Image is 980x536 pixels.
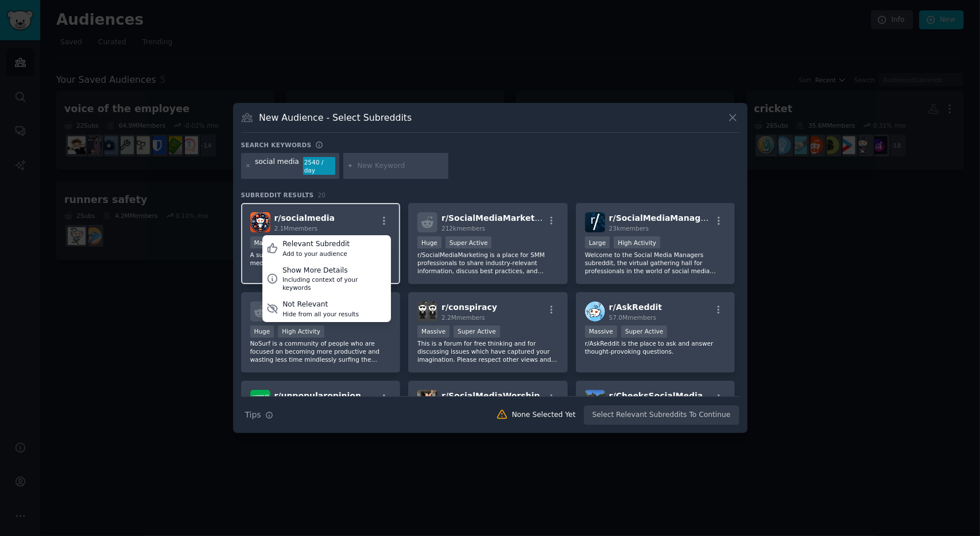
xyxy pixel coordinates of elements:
span: 20 [318,192,326,198]
div: Super Active [454,326,500,338]
img: socialmedia [250,212,270,232]
div: Relevant Subreddit [282,239,350,250]
p: NoSurf is a community of people who are focused on becoming more productive and wasting less time... [250,339,392,363]
div: Add to your audience [282,250,350,258]
span: r/ conspiracy [441,303,497,312]
div: Including context of your keywords [282,275,387,292]
img: CheeksSocialMedia [585,390,605,410]
div: Huge [417,236,441,248]
p: r/AskReddit is the place to ask and answer thought-provoking questions. [585,339,726,355]
span: 2.1M members [274,225,318,232]
div: Huge [250,326,274,338]
img: conspiracy [417,301,437,321]
img: AskReddit [585,301,605,321]
span: 212k members [441,225,485,232]
span: 2.2M members [441,314,485,321]
span: 23k members [609,225,649,232]
span: r/ AskReddit [609,303,662,312]
span: 57.0M members [609,314,656,321]
div: Hide from all your results [282,310,359,318]
div: Show More Details [282,266,387,276]
span: r/ unpopularopinion [274,391,362,400]
div: social media [255,157,299,175]
div: Massive [417,326,450,338]
span: Subreddit Results [241,191,314,199]
div: High Activity [614,236,660,248]
img: SocialMediaWorship [417,390,437,410]
div: High Activity [278,326,324,338]
img: unpopularopinion [250,390,270,410]
h3: Search keywords [241,141,312,149]
div: None Selected Yet [512,410,576,420]
span: r/ SocialMediaWorship [441,391,540,400]
span: r/ socialmedia [274,213,335,223]
div: Not Relevant [282,300,359,310]
button: Tips [241,405,277,425]
div: Super Active [446,236,492,248]
input: New Keyword [357,161,444,171]
span: r/ SocialMediaManagers [609,213,715,223]
p: A sub for professional discussion about social media, news, and best practices. [250,251,392,267]
div: Large [585,236,610,248]
img: SocialMediaManagers [585,212,605,232]
p: r/SocialMediaMarketing is a place for SMM professionals to share industry-relevant information, d... [417,251,559,275]
span: Tips [245,409,261,421]
div: Massive [250,236,282,248]
span: r/ SocialMediaMarketing [441,213,549,223]
div: 2540 / day [303,157,335,175]
div: Massive [585,326,617,338]
h3: New Audience - Select Subreddits [259,112,412,124]
div: Super Active [621,326,668,338]
span: r/ CheeksSocialMedia [609,391,703,400]
p: This is a forum for free thinking and for discussing issues which have captured your imagination.... [417,339,559,363]
p: Welcome to the Social Media Managers subreddit, the virtual gathering hall for professionals in t... [585,251,726,275]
